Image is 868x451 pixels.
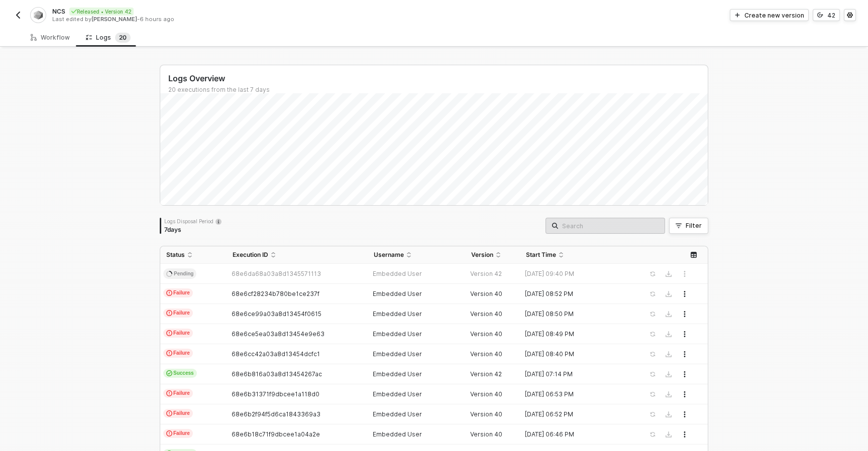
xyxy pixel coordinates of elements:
[166,251,185,258] span: Status
[734,12,740,18] span: icon-play
[52,16,433,23] div: Last edited by - 6 hours ago
[34,11,42,20] img: integration-icon
[166,390,172,396] span: icon-exclamation
[373,330,422,338] span: Embedded User
[470,370,502,378] span: Version 42
[520,290,629,298] div: [DATE] 08:52 PM
[163,369,197,378] span: Success
[520,370,629,378] div: [DATE] 07:14 PM
[86,33,131,43] div: Logs
[373,390,422,398] span: Embedded User
[232,270,321,277] span: 68e6da68a03a8d1345571113
[232,330,324,338] span: 68e6ce5ea03a8d13454e9e63
[813,9,840,21] button: 42
[163,409,193,418] span: Failure
[691,252,697,258] span: icon-table
[12,9,24,21] button: back
[465,246,520,264] th: Version
[520,350,629,358] div: [DATE] 08:40 PM
[163,349,193,358] span: Failure
[232,390,319,398] span: 68e6b31371f9dbcee1a118d0
[368,246,466,264] th: Username
[373,270,422,277] span: Embedded User
[166,269,173,277] span: icon-spinner
[470,350,502,358] span: Version 40
[168,73,708,84] div: Logs Overview
[470,390,502,398] span: Version 40
[817,12,823,18] span: icon-versioning
[232,290,319,297] span: 68e6cf28234b780be1ce237f
[744,11,804,20] div: Create new version
[373,430,422,438] span: Embedded User
[233,251,268,259] span: Execution ID
[847,12,853,18] span: icon-settings
[163,288,193,297] span: Failure
[373,350,422,358] span: Embedded User
[232,410,320,418] span: 68e6b2f94f5d6ca1843369a3
[470,270,502,277] span: Version 42
[166,290,172,296] span: icon-exclamation
[470,430,502,438] span: Version 40
[827,11,835,20] div: 42
[227,246,367,264] th: Execution ID
[562,220,659,231] input: Search
[163,429,193,438] span: Failure
[470,410,502,418] span: Version 40
[373,290,422,297] span: Embedded User
[470,310,502,318] span: Version 40
[373,370,422,378] span: Embedded User
[470,290,502,297] span: Version 40
[164,226,222,234] div: 7 days
[232,370,322,378] span: 68e6b816a03a8d13454267ac
[232,310,321,318] span: 68e6ce99a03a8d13454f0615
[526,251,556,259] span: Start Time
[166,410,172,416] span: icon-exclamation
[163,389,193,398] span: Failure
[119,34,123,41] span: 2
[520,410,629,418] div: [DATE] 06:52 PM
[373,410,422,418] span: Embedded User
[373,310,422,318] span: Embedded User
[163,309,193,318] span: Failure
[115,33,131,43] sup: 20
[686,222,702,230] div: Filter
[31,34,70,42] div: Workflow
[520,270,629,278] div: [DATE] 09:40 PM
[730,9,809,21] button: Create new version
[168,86,708,94] div: 20 executions from the last 7 days
[52,7,65,16] span: NCS
[471,251,493,259] span: Version
[520,246,637,264] th: Start Time
[163,268,196,279] span: Pending
[166,350,172,356] span: icon-exclamation
[163,329,193,338] span: Failure
[520,310,629,318] div: [DATE] 08:50 PM
[470,330,502,338] span: Version 40
[232,350,320,358] span: 68e6cc42a03a8d13454dcfc1
[520,430,629,438] div: [DATE] 06:46 PM
[166,370,172,376] span: icon-cards
[14,11,22,19] img: back
[69,8,134,16] div: Released • Version 42
[669,218,708,234] button: Filter
[232,430,320,438] span: 68e6b18c71f9dbcee1a04a2e
[166,310,172,316] span: icon-exclamation
[164,218,222,225] div: Logs Disposal Period
[123,34,127,41] span: 0
[166,330,172,336] span: icon-exclamation
[374,251,404,259] span: Username
[520,390,629,398] div: [DATE] 06:53 PM
[166,430,172,436] span: icon-exclamation
[520,330,629,338] div: [DATE] 08:49 PM
[91,16,137,23] span: [PERSON_NAME]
